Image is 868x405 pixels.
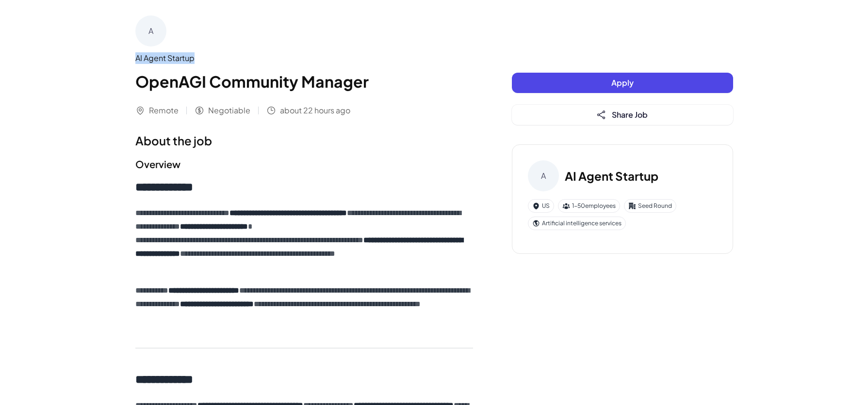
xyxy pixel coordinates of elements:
button: Share Job [512,105,733,125]
div: A [135,16,166,47]
span: Remote [149,105,179,116]
h1: About the job [135,132,473,149]
span: about 22 hours ago [280,105,350,116]
div: AI Agent Startup [135,52,473,64]
h1: OpenAGI Community Manager [135,70,473,93]
span: Share Job [612,109,648,120]
span: Negotiable [208,105,250,116]
div: A [528,160,559,191]
span: Apply [611,78,634,88]
div: US [528,199,554,213]
div: Seed Round [624,199,676,213]
button: Apply [512,73,733,93]
div: Artificial intelligence services [528,217,626,230]
div: 1-50 employees [558,199,620,213]
h3: AI Agent Startup [565,167,658,185]
h2: Overview [135,157,473,171]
